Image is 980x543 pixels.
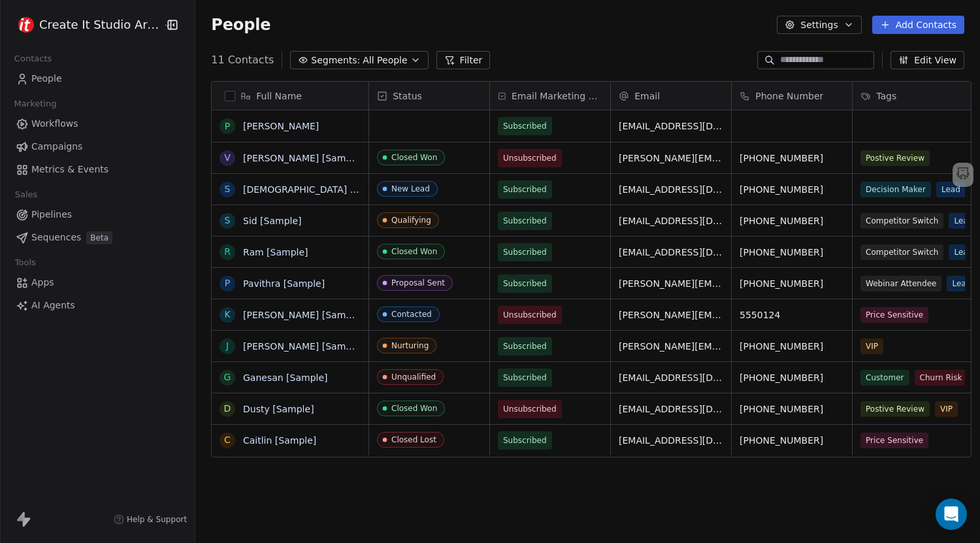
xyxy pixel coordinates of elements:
[391,435,436,444] div: Closed Lost
[936,182,966,197] span: Lead
[740,277,844,290] span: [PHONE_NUMBER]
[853,82,973,110] div: Tags
[391,247,437,256] div: Closed Won
[740,403,844,416] span: [PHONE_NUMBER]
[224,402,231,416] div: D
[503,277,547,290] span: Subscribed
[8,94,62,114] span: Marketing
[755,90,823,103] span: Phone Number
[936,499,967,530] div: Open Intercom Messenger
[31,208,72,222] span: Pipelines
[225,182,231,196] div: S
[10,272,184,293] a: Apps
[224,151,231,165] div: V
[31,163,108,176] span: Metrics & Events
[10,295,184,316] a: AI Agents
[211,15,270,35] span: People
[890,51,964,69] button: Edit View
[243,310,363,320] a: [PERSON_NAME] [Sample]
[225,214,231,227] div: S
[860,433,928,448] span: Price Sensitive
[243,153,363,163] a: [PERSON_NAME] [Sample]
[947,276,977,291] span: Lead
[503,246,547,259] span: Subscribed
[860,276,941,291] span: Webinar Attendee
[915,370,968,386] span: Churn Risk
[226,339,229,353] div: J
[503,434,547,447] span: Subscribed
[860,338,883,354] span: VIP
[243,372,328,383] a: Ganesan [Sample]
[619,340,723,353] span: [PERSON_NAME][EMAIL_ADDRESS][DOMAIN_NAME]
[243,247,308,257] a: Ram [Sample]
[619,214,723,227] span: [EMAIL_ADDRESS][DOMAIN_NAME]
[740,371,844,384] span: [PHONE_NUMBER]
[10,159,184,180] a: Metrics & Events
[619,434,723,447] span: [EMAIL_ADDRESS][DOMAIN_NAME]
[9,253,41,272] span: Tools
[31,231,81,244] span: Sequences
[634,90,660,103] span: Email
[860,370,909,386] span: Customer
[611,82,731,110] div: Email
[225,120,230,133] div: P
[127,514,187,525] span: Help & Support
[256,90,302,103] span: Full Name
[619,371,723,384] span: [EMAIL_ADDRESS][DOMAIN_NAME]
[740,434,844,447] span: [PHONE_NUMBER]
[619,246,723,259] span: [EMAIL_ADDRESS][DOMAIN_NAME]
[503,120,547,133] span: Subscribed
[391,184,430,193] div: New Lead
[8,49,57,69] span: Contacts
[619,120,723,133] span: [EMAIL_ADDRESS][DOMAIN_NAME]
[740,183,844,196] span: [PHONE_NUMBER]
[31,140,82,154] span: Campaigns
[10,113,184,135] a: Workflows
[436,51,491,69] button: Filter
[243,341,363,352] a: [PERSON_NAME] [Sample]
[224,433,231,447] div: C
[619,183,723,196] span: [EMAIL_ADDRESS][DOMAIN_NAME]
[619,277,723,290] span: [PERSON_NAME][EMAIL_ADDRESS][DOMAIN_NAME]
[391,341,429,350] div: Nurturing
[860,213,943,229] span: Competitor Switch
[503,152,557,165] span: Unsubscribed
[243,121,319,131] a: [PERSON_NAME]
[10,204,184,225] a: Pipelines
[211,52,274,68] span: 11 Contacts
[39,16,160,33] span: Create It Studio Architects
[391,153,437,162] div: Closed Won
[212,82,368,110] div: Full Name
[225,308,231,321] div: K
[860,401,930,417] span: Postive Review
[31,299,75,312] span: AI Agents
[31,117,78,131] span: Workflows
[10,68,184,90] a: People
[740,308,844,321] span: 5550124
[503,340,547,353] span: Subscribed
[503,308,557,321] span: Unsubscribed
[243,184,391,195] a: [DEMOGRAPHIC_DATA] [Sample]
[212,110,369,528] div: grid
[860,244,943,260] span: Competitor Switch
[10,136,184,157] a: Campaigns
[243,435,316,446] a: Caitlin [Sample]
[860,182,931,197] span: Decision Maker
[619,403,723,416] span: [EMAIL_ADDRESS][DOMAIN_NAME]
[872,16,964,34] button: Add Contacts
[369,82,489,110] div: Status
[860,150,930,166] span: Postive Review
[949,213,979,229] span: Lead
[490,82,610,110] div: Email Marketing Consent
[31,72,62,86] span: People
[391,278,445,288] div: Proposal Sent
[224,245,231,259] div: R
[391,310,432,319] div: Contacted
[224,370,231,384] div: G
[876,90,896,103] span: Tags
[18,17,34,33] img: Logo_Red%20Dot%20-%20White.png
[16,14,154,36] button: Create It Studio Architects
[86,231,112,244] span: Beta
[503,214,547,227] span: Subscribed
[949,244,979,260] span: Lead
